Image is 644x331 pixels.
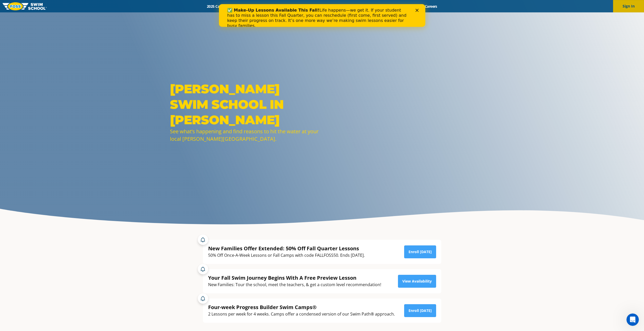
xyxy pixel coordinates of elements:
div: See what’s happening and find reasons to hit the water at your local [PERSON_NAME][GEOGRAPHIC_DATA]. [170,128,320,143]
iframe: Intercom live chat banner [219,4,425,27]
img: FOSS Swim School Logo [3,2,47,10]
b: ✅ Make-Up Lessons Available This Fall! [8,4,101,9]
a: 2025 Calendar [202,4,235,9]
a: Enroll [DATE] [404,245,436,258]
div: Life happens—we get it. If your student has to miss a lesson this Fall Quarter, you can reschedul... [8,4,190,24]
div: New Families: Tour the school, meet the teachers, & get a custom level recommendation! [208,281,381,288]
h1: [PERSON_NAME] Swim School in [PERSON_NAME] [170,81,320,128]
a: Enroll [DATE] [404,304,436,317]
div: 50% Off Once-A-Week Lessons or Fall Camps with code FALLFOSS50. Ends [DATE]. [208,252,365,259]
a: Swim Like [PERSON_NAME] [349,4,404,9]
div: Your Fall Swim Journey Begins With A Free Preview Lesson [208,274,381,281]
a: Blog [404,4,420,9]
a: Swim Path® Program [256,4,301,9]
div: 2 Lessons per week for 4 weeks. Camps offer a condensed version of our Swim Path® approach. [208,311,395,318]
div: Four-week Progress Builder Swim Camps® [208,304,395,311]
div: Close [197,5,202,8]
a: Careers [420,4,442,9]
a: About [PERSON_NAME] [301,4,349,9]
a: Schools [235,4,256,9]
a: View Availability [398,275,436,288]
iframe: Intercom live chat [626,313,639,326]
div: New Families Offer Extended: 50% Off Fall Quarter Lessons [208,245,365,252]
